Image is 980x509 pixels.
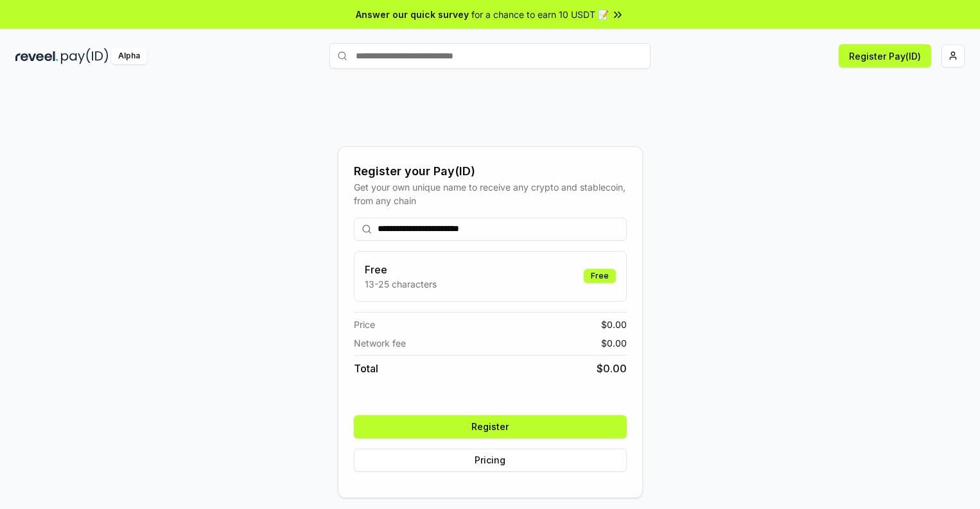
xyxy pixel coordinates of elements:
[354,449,627,472] button: Pricing
[15,48,58,64] img: reveel_dark
[471,8,609,21] span: for a chance to earn 10 USDT 📝
[354,415,627,438] button: Register
[354,336,406,350] span: Network fee
[365,277,437,291] p: 13-25 characters
[354,318,375,331] span: Price
[354,361,378,376] span: Total
[839,44,931,67] button: Register Pay(ID)
[354,162,627,180] div: Register your Pay(ID)
[356,8,469,21] span: Answer our quick survey
[601,336,627,350] span: $ 0.00
[111,48,147,64] div: Alpha
[584,269,616,283] div: Free
[61,48,109,64] img: pay_id
[365,262,437,277] h3: Free
[597,361,627,376] span: $ 0.00
[354,180,627,207] div: Get your own unique name to receive any crypto and stablecoin, from any chain
[601,318,627,331] span: $ 0.00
